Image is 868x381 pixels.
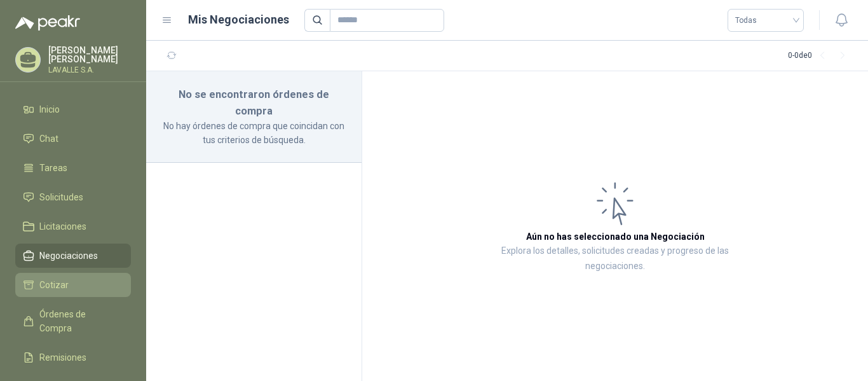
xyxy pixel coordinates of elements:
h3: No se encontraron órdenes de compra [161,87,346,119]
span: Tareas [39,161,67,175]
a: Órdenes de Compra [15,302,131,340]
span: Solicitudes [39,190,83,204]
h1: Mis Negociaciones [188,11,289,29]
a: Cotizar [15,273,131,297]
span: Licitaciones [39,219,86,233]
span: Cotizar [39,278,69,292]
h3: Aún no has seleccionado una Negociación [526,230,705,244]
p: No hay órdenes de compra que coincidan con tus criterios de búsqueda. [161,119,346,147]
img: Logo peakr [15,15,80,31]
span: Negociaciones [39,249,98,263]
a: Solicitudes [15,185,131,209]
div: 0 - 0 de 0 [788,46,853,66]
span: Inicio [39,102,60,116]
a: Negociaciones [15,244,131,268]
span: Remisiones [39,350,86,364]
a: Chat [15,127,131,151]
p: LAVALLE S.A. [48,66,131,74]
a: Licitaciones [15,214,131,239]
span: Chat [39,132,58,146]
p: Explora los detalles, solicitudes creadas y progreso de las negociaciones. [489,244,741,274]
a: Tareas [15,156,131,180]
a: Remisiones [15,345,131,370]
a: Inicio [15,97,131,121]
span: Todas [735,11,796,30]
span: Órdenes de Compra [39,307,119,335]
p: [PERSON_NAME] [PERSON_NAME] [48,46,131,64]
